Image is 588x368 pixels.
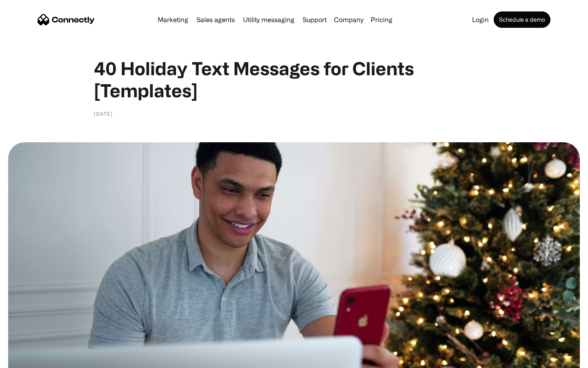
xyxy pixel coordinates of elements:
a: Marketing [154,16,192,23]
a: Sales agents [193,16,238,23]
a: Schedule a demo [494,11,550,28]
div: Company [334,14,363,25]
div: Company [332,14,366,25]
aside: Language selected: English [8,354,49,365]
a: Support [299,16,330,23]
div: [DATE] [94,110,113,118]
a: Pricing [367,16,396,23]
a: Utility messaging [240,16,298,23]
ul: Language list [16,354,49,365]
a: home [38,13,95,26]
a: Login [469,16,492,23]
h1: 40 Holiday Text Messages for Clients [Templates] [94,57,494,101]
